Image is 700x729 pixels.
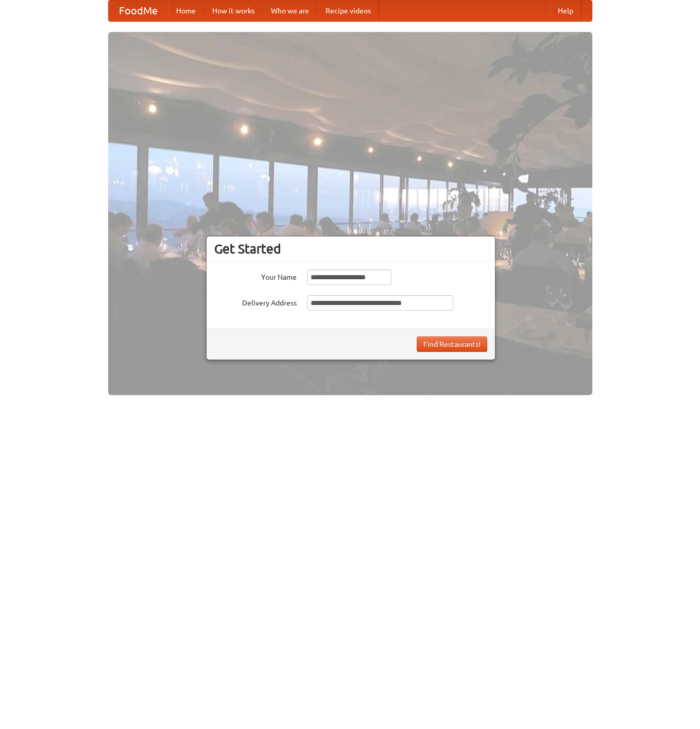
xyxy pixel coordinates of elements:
button: Find Restaurants! [417,336,487,352]
h3: Get Started [214,241,487,257]
label: Delivery Address [214,295,297,308]
a: FoodMe [109,1,168,21]
a: Who we are [263,1,317,21]
a: How it works [204,1,263,21]
a: Recipe videos [317,1,379,21]
label: Your Name [214,269,297,282]
a: Help [550,1,582,21]
a: Home [168,1,204,21]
